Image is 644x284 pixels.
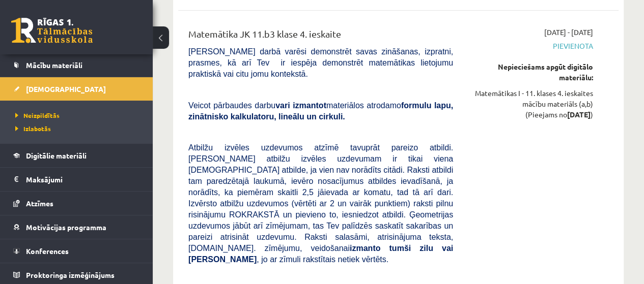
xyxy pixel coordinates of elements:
a: Mācību materiāli [13,53,140,77]
a: Izlabotās [15,124,143,133]
b: izmanto [350,244,380,253]
span: Pievienota [468,41,593,51]
span: Atzīmes [26,199,53,208]
span: [PERSON_NAME] darbā varēsi demonstrēt savas zināšanas, izpratni, prasmes, kā arī Tev ir iespēja d... [188,47,453,78]
div: Nepieciešams apgūt digitālo materiālu: [468,61,593,83]
b: vari izmantot [275,101,326,110]
b: formulu lapu, zinātnisko kalkulatoru, lineālu un cirkuli. [188,101,453,121]
span: [DATE] - [DATE] [544,27,593,38]
strong: [DATE] [567,110,591,119]
span: Izlabotās [15,124,51,133]
span: Veicot pārbaudes darbu materiālos atrodamo [188,101,453,121]
span: Motivācijas programma [26,223,106,232]
a: [DEMOGRAPHIC_DATA] [13,77,140,101]
a: Neizpildītās [15,111,143,120]
div: Matemātika JK 11.b3 klase 4. ieskaite [188,27,453,46]
a: Maksājumi [13,168,140,191]
span: Mācību materiāli [26,60,82,70]
legend: Maksājumi [26,168,140,191]
a: Rīgas 1. Tālmācības vidusskola [11,18,93,43]
a: Atzīmes [13,192,140,215]
span: Atbilžu izvēles uzdevumos atzīmē tavuprāt pareizo atbildi. [PERSON_NAME] atbilžu izvēles uzdevuma... [188,143,453,264]
span: Digitālie materiāli [26,151,87,160]
span: [DEMOGRAPHIC_DATA] [26,84,106,93]
a: Digitālie materiāli [13,144,140,167]
span: Konferences [26,246,69,256]
span: Neizpildītās [15,111,60,119]
span: Proktoringa izmēģinājums [26,270,115,279]
a: Konferences [13,239,140,263]
a: Motivācijas programma [13,215,140,239]
div: Matemātikas I - 11. klases 4. ieskaites mācību materiāls (a,b) (Pieejams no ) [468,88,593,120]
b: tumši zilu vai [PERSON_NAME] [188,244,453,264]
